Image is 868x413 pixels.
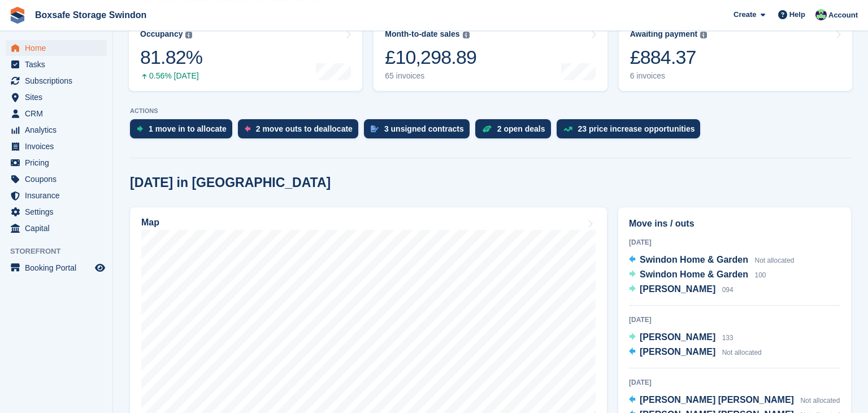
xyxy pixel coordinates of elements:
a: Preview store [93,261,107,275]
span: Help [789,9,805,20]
div: 23 price increase opportunities [578,124,695,133]
a: Month-to-date sales £10,298.89 65 invoices [374,19,607,91]
span: Booking Portal [25,260,93,276]
span: Create [734,9,756,20]
a: menu [6,40,107,56]
span: Account [828,10,858,21]
span: Swindon Home & Garden [640,255,748,264]
img: icon-info-grey-7440780725fd019a000dd9b08b2336e03edf1995a4989e88bcd33f0948082b44.svg [463,32,470,38]
img: move_ins_to_allocate_icon-fdf77a2bb77ea45bf5b3d319d69a93e2d87916cf1d5bf7949dd705db3b84f3ca.svg [137,125,143,132]
a: 1 move in to allocate [130,119,238,144]
span: Swindon Home & Garden [640,269,748,279]
div: [DATE] [629,377,840,388]
img: move_outs_to_deallocate_icon-f764333ba52eb49d3ac5e1228854f67142a1ed5810a6f6cc68b1a99e826820c5.svg [245,125,250,132]
div: 2 open deals [497,124,545,133]
div: £884.37 [630,46,708,69]
a: [PERSON_NAME] 094 [629,282,734,297]
span: [PERSON_NAME] [640,347,715,357]
h2: [DATE] in [GEOGRAPHIC_DATA] [130,175,331,190]
a: 3 unsigned contracts [364,119,475,144]
span: Settings [25,204,93,220]
a: 2 move outs to deallocate [238,119,364,144]
span: Analytics [25,122,93,138]
div: 1 move in to allocate [149,124,227,133]
span: Storefront [10,246,112,257]
div: £10,298.89 [385,46,476,69]
img: stora-icon-8386f47178a22dfd0bd8f6a31ec36ba5ce8667c1dd55bd0f319d3a0aa187defe.svg [9,7,26,24]
a: menu [6,56,107,72]
a: Boxsafe Storage Swindon [31,6,151,24]
img: icon-info-grey-7440780725fd019a000dd9b08b2336e03edf1995a4989e88bcd33f0948082b44.svg [700,32,707,38]
span: Home [25,40,93,56]
a: menu [6,106,107,121]
a: menu [6,171,107,187]
div: 6 invoices [630,71,708,81]
img: contract_signature_icon-13c848040528278c33f63329250d36e43548de30e8caae1d1a13099fd9432cc5.svg [371,125,379,132]
span: 094 [722,286,734,294]
a: Occupancy 81.82% 0.56% [DATE] [129,19,362,91]
div: 65 invoices [385,71,476,81]
div: Occupancy [140,29,183,39]
a: [PERSON_NAME] Not allocated [629,345,762,360]
span: [PERSON_NAME] [640,332,715,342]
p: ACTIONS [130,107,851,115]
span: Coupons [25,171,93,187]
span: Insurance [25,188,93,203]
span: Not allocated [722,349,762,357]
span: Not allocated [754,257,794,264]
img: Kim Virabi [815,9,827,20]
span: [PERSON_NAME] [640,284,715,294]
a: [PERSON_NAME] 133 [629,331,734,345]
div: Awaiting payment [630,29,698,39]
a: menu [6,220,107,236]
span: Pricing [25,155,93,171]
img: deal-1b604bf984904fb50ccaf53a9ad4b4a5d6e5aea283cecdc64d6e3604feb123c2.svg [482,125,492,133]
a: menu [6,188,107,203]
a: menu [6,155,107,171]
h2: Move ins / outs [629,217,840,231]
div: 2 move outs to deallocate [256,124,353,133]
div: [DATE] [629,237,840,247]
a: Swindon Home & Garden 100 [629,268,766,282]
span: Not allocated [800,397,840,405]
a: menu [6,138,107,154]
span: Tasks [25,56,93,72]
a: menu [6,204,107,220]
a: Swindon Home & Garden Not allocated [629,253,795,268]
span: CRM [25,106,93,121]
img: price_increase_opportunities-93ffe204e8149a01c8c9dc8f82e8f89637d9d84a8eef4429ea346261dce0b2c0.svg [563,127,572,132]
div: Month-to-date sales [385,29,459,39]
span: Sites [25,89,93,105]
span: 133 [722,334,734,342]
span: Invoices [25,138,93,154]
div: 3 unsigned contracts [384,124,464,133]
div: 0.56% [DATE] [140,71,202,81]
a: menu [6,73,107,89]
div: 81.82% [140,46,202,69]
img: icon-info-grey-7440780725fd019a000dd9b08b2336e03edf1995a4989e88bcd33f0948082b44.svg [185,32,192,38]
a: 23 price increase opportunities [557,119,706,144]
a: 2 open deals [475,119,557,144]
h2: Map [141,218,159,228]
a: Awaiting payment £884.37 6 invoices [619,19,852,91]
span: 100 [754,271,766,279]
a: [PERSON_NAME] [PERSON_NAME] Not allocated [629,393,840,408]
span: Subscriptions [25,73,93,89]
div: [DATE] [629,315,840,325]
a: menu [6,260,107,276]
span: Capital [25,220,93,236]
a: menu [6,89,107,105]
span: [PERSON_NAME] [PERSON_NAME] [640,395,794,405]
a: menu [6,122,107,138]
